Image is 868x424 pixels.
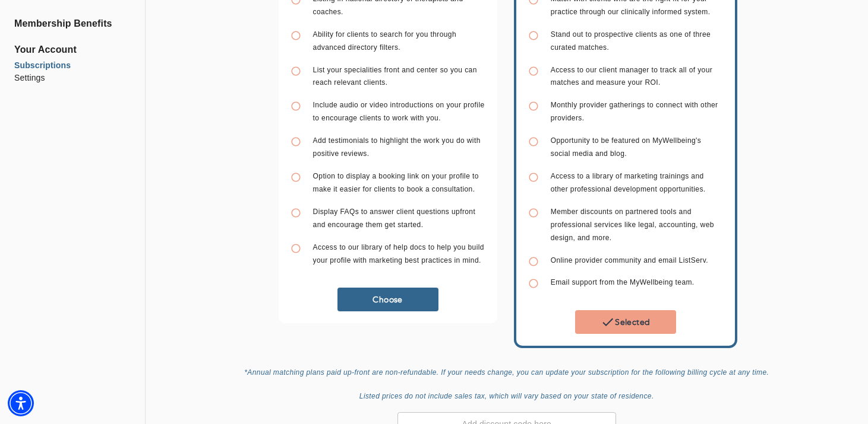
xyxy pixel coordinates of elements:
a: Membership Benefits [14,17,131,31]
span: Choose [342,294,434,305]
span: Add testimonials to highlight the work you do with positive reviews. [313,136,481,158]
span: Include audio or video introductions on your profile to encourage clients to work with you. [313,101,485,122]
span: Access to our client manager to track all of your matches and measure your ROI. [551,66,712,87]
span: Monthly provider gatherings to connect with other providers. [551,101,718,122]
span: Your Account [14,43,131,57]
span: Email support from the MyWellbeing team. [551,278,695,286]
span: Option to display a booking link on your profile to make it easier for clients to book a consulta... [313,172,479,193]
span: Access to a library of marketing trainings and other professional development opportunities. [551,172,706,193]
span: List your specialities front and center so you can reach relevant clients. [313,66,477,87]
span: Opportunity to be featured on MyWellbeing's social media and blog. [551,136,701,158]
i: *Annual matching plans paid up-front are non-refundable. If your needs change, you can update you... [244,368,769,400]
span: Access to our library of help docs to help you build your profile with marketing best practices i... [313,243,484,264]
a: Settings [14,72,131,84]
button: Selected [575,310,676,334]
span: Ability for clients to search for you through advanced directory filters. [313,30,456,52]
button: Choose [337,288,438,311]
span: Stand out to prospective clients as one of three curated matches. [551,30,711,52]
span: Selected [580,315,671,329]
span: Online provider community and email ListServ. [551,256,708,264]
a: Subscriptions [14,59,131,72]
div: Accessibility Menu [8,390,34,416]
span: Display FAQs to answer client questions upfront and encourage them get started. [313,208,476,229]
span: Member discounts on partnered tools and professional services like legal, accounting, web design,... [551,208,714,242]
